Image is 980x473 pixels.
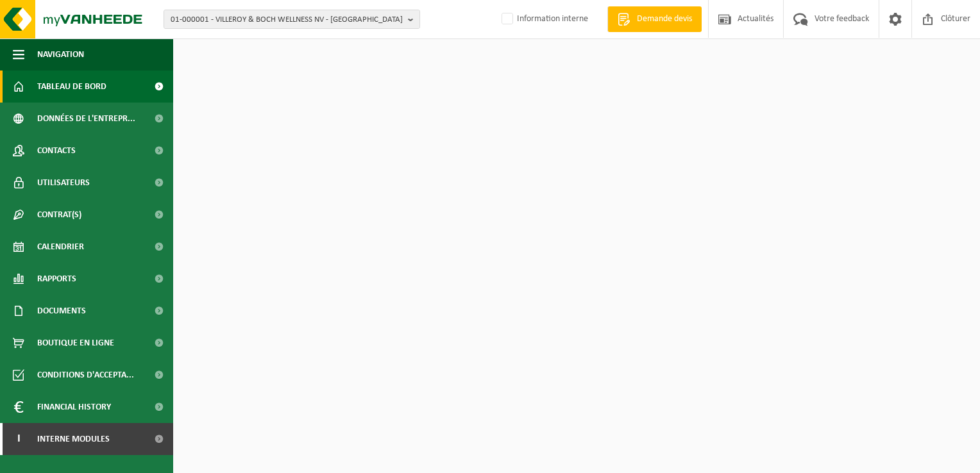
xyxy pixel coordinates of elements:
span: Calendrier [37,231,84,263]
span: Données de l'entrepr... [37,103,135,135]
button: 01-000001 - VILLEROY & BOCH WELLNESS NV - [GEOGRAPHIC_DATA] [164,10,420,29]
span: Utilisateurs [37,167,90,199]
span: Contacts [37,135,76,167]
span: Navigation [37,38,84,71]
span: Financial History [37,391,111,423]
span: Rapports [37,263,76,295]
span: Interne modules [37,423,110,455]
span: I [13,423,24,455]
span: Demande devis [634,13,695,26]
a: Demande devis [607,6,702,32]
label: Information interne [499,10,588,29]
span: Contrat(s) [37,199,81,231]
span: Tableau de bord [37,71,106,103]
span: Conditions d'accepta... [37,359,134,391]
span: Boutique en ligne [37,327,114,359]
span: 01-000001 - VILLEROY & BOCH WELLNESS NV - [GEOGRAPHIC_DATA] [171,10,403,29]
span: Documents [37,295,86,327]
